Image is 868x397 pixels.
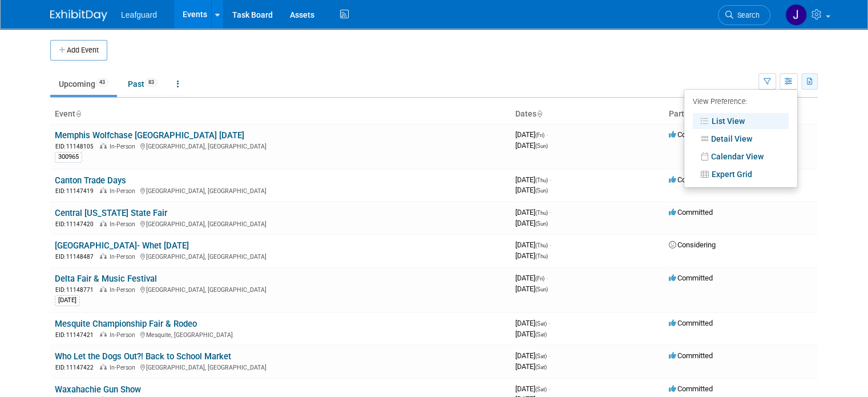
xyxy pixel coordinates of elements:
span: Committed [669,319,713,327]
span: (Sat) [535,331,547,338]
img: ExhibitDay [50,10,107,21]
div: [GEOGRAPHIC_DATA], [GEOGRAPHIC_DATA] [55,251,506,261]
span: Committed [669,384,713,393]
span: - [548,384,550,393]
span: (Sun) [535,286,548,292]
span: EID: 11148771 [55,287,98,293]
div: [GEOGRAPHIC_DATA], [GEOGRAPHIC_DATA] [55,362,506,372]
span: EID: 11147421 [55,332,98,338]
a: Waxahachie Gun Show [55,384,141,395]
a: Who Let the Dogs Out?! Back to School Market [55,351,231,362]
img: In-Person Event [100,220,107,226]
span: Committed [669,274,713,282]
span: [DATE] [515,319,550,327]
span: Committed [669,175,713,184]
a: Detail View [693,131,789,147]
span: [DATE] [515,208,551,216]
span: Leafguard [121,10,157,19]
div: 300965 [55,152,82,162]
a: List View [693,113,789,129]
span: - [548,319,550,327]
a: [GEOGRAPHIC_DATA]- Whet [DATE] [55,240,189,251]
span: EID: 11148487 [55,254,98,260]
span: Considering [669,240,716,249]
span: In-Person [110,286,139,294]
a: Expert Grid [693,166,789,182]
span: - [546,274,548,282]
span: - [550,240,551,249]
span: (Thu) [535,242,548,248]
span: In-Person [110,143,139,150]
span: [DATE] [515,330,547,338]
span: (Fri) [535,132,544,138]
span: [DATE] [515,384,550,393]
span: EID: 11147422 [55,364,98,371]
span: Search [733,11,760,19]
span: (Sat) [535,364,547,370]
span: [DATE] [515,141,548,150]
span: - [550,208,551,216]
span: (Sat) [535,386,547,392]
span: [DATE] [515,351,550,360]
span: In-Person [110,331,139,339]
a: Calendar View [693,149,789,165]
span: - [546,130,548,139]
a: Search [718,5,770,25]
span: [DATE] [515,284,548,293]
span: [DATE] [515,219,548,227]
th: Event [50,105,511,124]
a: Sort by Start Date [536,109,542,118]
span: (Sun) [535,187,548,194]
img: In-Person Event [100,364,107,370]
button: Add Event [50,40,107,61]
span: In-Person [110,364,139,371]
a: Central [US_STATE] State Fair [55,208,167,218]
span: [DATE] [515,251,548,260]
a: Past83 [119,73,166,95]
span: (Thu) [535,210,548,216]
img: In-Person Event [100,253,107,259]
span: EID: 11147419 [55,188,98,194]
img: In-Person Event [100,331,107,337]
div: [DATE] [55,295,80,306]
div: [GEOGRAPHIC_DATA], [GEOGRAPHIC_DATA] [55,141,506,151]
a: Delta Fair & Music Festival [55,274,157,284]
a: Upcoming43 [50,73,117,95]
div: [GEOGRAPHIC_DATA], [GEOGRAPHIC_DATA] [55,284,506,294]
span: [DATE] [515,274,548,282]
span: (Sat) [535,320,547,327]
th: Participation [664,105,818,124]
span: [DATE] [515,362,547,371]
a: Sort by Event Name [75,109,81,118]
img: In-Person Event [100,286,107,292]
span: [DATE] [515,186,548,194]
span: In-Person [110,253,139,260]
img: Jonathan Zargo [785,4,807,26]
span: - [548,351,550,360]
span: (Sat) [535,353,547,359]
span: In-Person [110,220,139,228]
span: [DATE] [515,130,548,139]
span: 83 [145,78,158,87]
a: Mesquite Championship Fair & Rodeo [55,319,197,329]
span: [DATE] [515,175,551,184]
span: (Sun) [535,220,548,227]
span: (Fri) [535,275,544,282]
div: [GEOGRAPHIC_DATA], [GEOGRAPHIC_DATA] [55,219,506,228]
span: 43 [96,78,108,87]
span: Committed [669,130,713,139]
span: (Sun) [535,143,548,149]
div: View Preference: [693,94,789,111]
img: In-Person Event [100,187,107,193]
div: [GEOGRAPHIC_DATA], [GEOGRAPHIC_DATA] [55,186,506,195]
span: [DATE] [515,240,551,249]
span: (Thu) [535,253,548,259]
span: EID: 11148105 [55,143,98,150]
span: In-Person [110,187,139,195]
span: EID: 11147420 [55,221,98,227]
div: Mesquite, [GEOGRAPHIC_DATA] [55,330,506,339]
span: - [550,175,551,184]
img: In-Person Event [100,143,107,149]
th: Dates [511,105,664,124]
span: Committed [669,208,713,216]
